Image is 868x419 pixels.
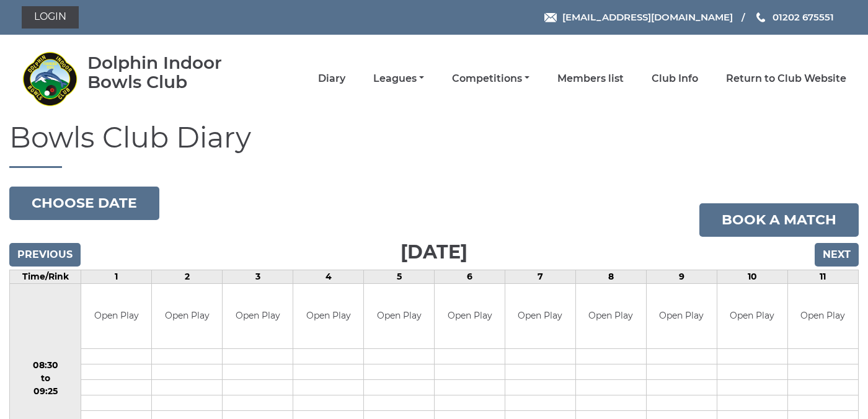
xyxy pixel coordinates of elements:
td: 4 [293,270,364,283]
span: [EMAIL_ADDRESS][DOMAIN_NAME] [562,11,733,23]
td: Open Play [293,284,363,349]
td: 3 [223,270,293,283]
td: Open Play [364,284,434,349]
td: Open Play [81,284,151,349]
a: Login [22,6,79,29]
td: 10 [717,270,787,283]
td: 1 [81,270,152,283]
td: 11 [787,270,858,283]
td: Open Play [788,284,858,349]
td: Open Play [505,284,575,349]
a: Phone us 01202 675551 [755,10,834,24]
input: Next [815,243,859,267]
div: Dolphin Indoor Bowls Club [87,53,258,92]
td: Open Play [647,284,717,349]
a: Diary [318,72,345,86]
a: Competitions [452,72,529,86]
a: Members list [557,72,624,86]
td: Open Play [576,284,646,349]
td: 5 [364,270,435,283]
td: 9 [646,270,717,283]
button: Choose date [9,187,159,220]
img: Phone us [756,12,765,22]
td: 8 [575,270,646,283]
td: Open Play [223,284,293,349]
td: 2 [152,270,223,283]
span: 01202 675551 [773,11,834,23]
h1: Bowls Club Diary [9,122,859,168]
td: Time/Rink [10,270,81,283]
a: Return to Club Website [726,72,846,86]
td: 7 [505,270,576,283]
a: Book a match [699,203,859,237]
td: Open Play [152,284,222,349]
a: Email [EMAIL_ADDRESS][DOMAIN_NAME] [544,10,733,24]
a: Leagues [373,72,424,86]
img: Dolphin Indoor Bowls Club [22,51,77,107]
td: Open Play [717,284,787,349]
img: Email [544,13,557,22]
a: Club Info [652,72,698,86]
td: 6 [435,270,505,283]
td: Open Play [435,284,505,349]
input: Previous [9,243,81,267]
